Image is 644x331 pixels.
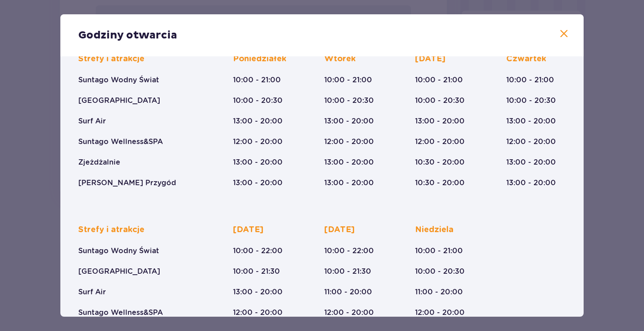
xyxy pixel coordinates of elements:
p: 10:30 - 20:00 [415,178,465,188]
p: Zjeżdżalnie [78,157,120,167]
p: 10:30 - 20:00 [415,157,465,167]
p: [GEOGRAPHIC_DATA] [78,267,160,276]
p: 13:00 - 20:00 [506,116,556,126]
p: 10:00 - 20:30 [415,96,465,106]
p: Niedziela [415,225,453,235]
p: 13:00 - 20:00 [506,157,556,167]
p: Strefy i atrakcje [78,54,144,64]
p: [PERSON_NAME] Przygód [78,178,176,188]
p: 10:00 - 20:30 [506,96,556,106]
p: 13:00 - 20:00 [506,178,556,188]
p: [DATE] [415,54,445,64]
p: 12:00 - 20:00 [506,137,556,147]
p: Surf Air [78,287,106,297]
p: 10:00 - 21:00 [506,75,554,85]
p: 10:00 - 21:00 [324,75,372,85]
p: 10:00 - 20:30 [415,267,465,276]
p: 13:00 - 20:00 [233,157,283,167]
p: 12:00 - 20:00 [415,308,465,318]
p: 10:00 - 22:00 [324,246,374,256]
p: 13:00 - 20:00 [233,287,283,297]
p: 10:00 - 21:30 [233,267,280,276]
p: 10:00 - 21:30 [324,267,371,276]
p: 13:00 - 20:00 [415,116,465,126]
p: 11:00 - 20:00 [324,287,372,297]
p: 13:00 - 20:00 [324,178,374,188]
p: Surf Air [78,116,106,126]
p: Godziny otwarcia [78,29,177,42]
p: 13:00 - 20:00 [324,157,374,167]
p: [DATE] [324,225,355,235]
p: 12:00 - 20:00 [233,308,283,318]
p: Suntago Wodny Świat [78,75,159,85]
p: 13:00 - 20:00 [233,178,283,188]
p: 12:00 - 20:00 [415,137,465,147]
p: 11:00 - 20:00 [415,287,463,297]
p: Suntago Wellness&SPA [78,308,163,318]
p: 10:00 - 20:30 [233,96,283,106]
p: 12:00 - 20:00 [324,137,374,147]
p: 10:00 - 22:00 [233,246,283,256]
p: [DATE] [233,225,263,235]
p: 10:00 - 21:00 [415,75,463,85]
p: 10:00 - 20:30 [324,96,374,106]
p: Suntago Wodny Świat [78,246,159,256]
p: Wtorek [324,54,356,64]
p: 12:00 - 20:00 [233,137,283,147]
p: Poniedziałek [233,54,286,64]
p: 12:00 - 20:00 [324,308,374,318]
p: 13:00 - 20:00 [233,116,283,126]
p: 13:00 - 20:00 [324,116,374,126]
p: [GEOGRAPHIC_DATA] [78,96,160,106]
p: Suntago Wellness&SPA [78,137,163,147]
p: Strefy i atrakcje [78,225,144,235]
p: Czwartek [506,54,546,64]
p: 10:00 - 21:00 [233,75,281,85]
p: 10:00 - 21:00 [415,246,463,256]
